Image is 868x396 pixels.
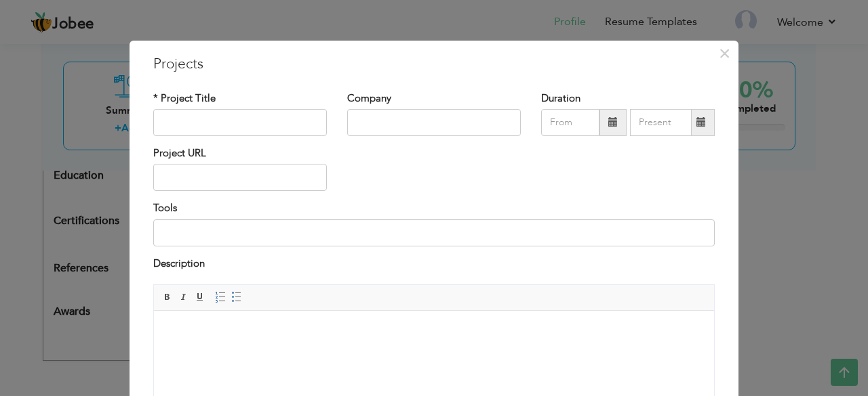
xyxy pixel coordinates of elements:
[213,290,228,305] a: Insert/Remove Numbered List
[229,290,244,305] a: Insert/Remove Bulleted List
[541,109,599,136] input: From
[719,41,730,66] span: ×
[153,146,206,160] label: Project URL
[630,109,692,136] input: Present
[153,257,205,271] label: Description
[153,91,216,106] label: * Project Title
[160,290,175,305] a: Bold
[193,290,208,305] a: Underline
[347,91,391,106] label: Company
[176,290,191,305] a: Italic
[541,91,580,106] label: Duration
[153,54,715,74] h3: Projects
[713,43,735,64] button: Close
[153,201,177,215] label: Tools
